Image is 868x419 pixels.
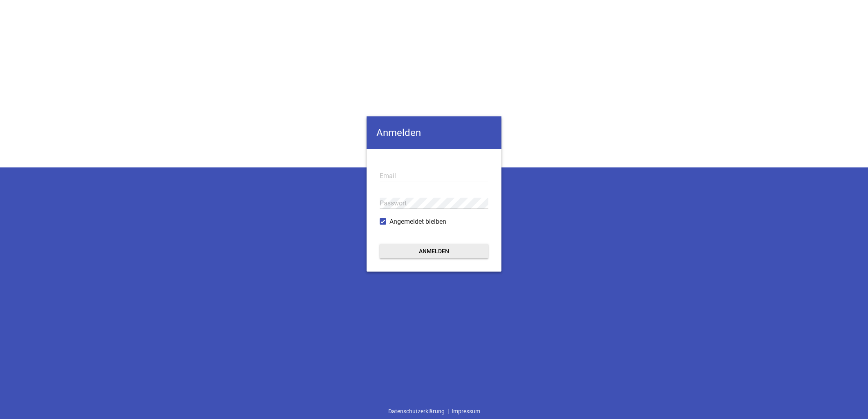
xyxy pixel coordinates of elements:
a: Datenschutzerklärung [385,403,447,419]
h4: Anmelden [367,116,501,149]
a: Impressum [449,403,483,419]
span: Angemeldet bleiben [389,217,446,227]
button: Anmelden [380,244,488,259]
div: | [385,403,483,419]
